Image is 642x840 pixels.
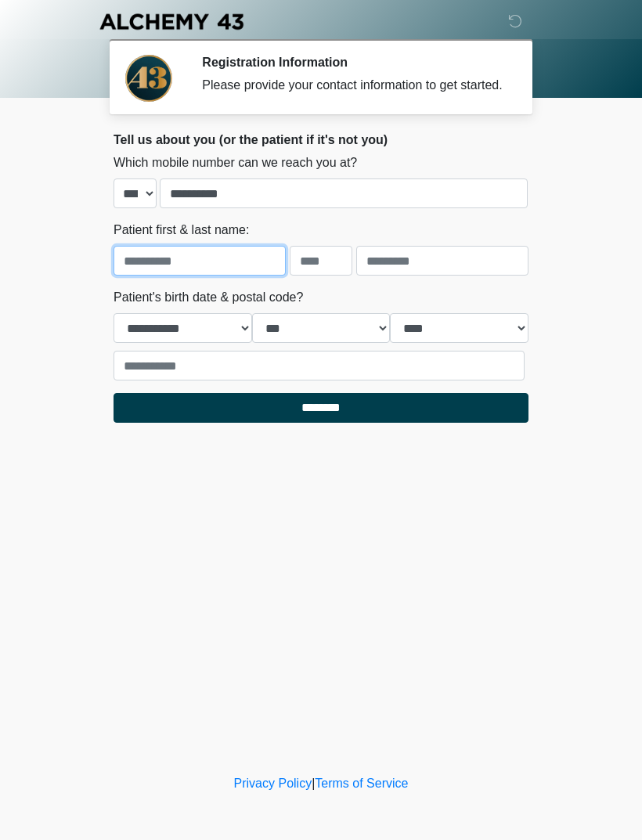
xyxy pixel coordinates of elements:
a: Privacy Policy [234,777,312,790]
h2: Registration Information [202,55,505,70]
h2: Tell us about you (or the patient if it's not you) [114,132,528,147]
a: Terms of Service [315,777,408,790]
a: | [312,777,315,790]
img: Alchemy 43 Logo [98,12,245,31]
label: Patient first & last name: [114,221,249,240]
div: Please provide your contact information to get started. [202,76,505,95]
img: Agent Avatar [125,55,172,102]
label: Patient's birth date & postal code? [114,288,303,307]
label: Which mobile number can we reach you at? [114,153,357,172]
